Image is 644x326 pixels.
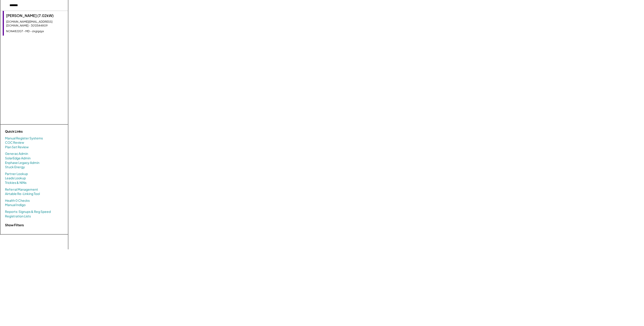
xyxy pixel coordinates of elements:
a: Reports: Signups & Reg Speed [5,209,51,214]
a: SolarEdge Admin [5,156,31,161]
a: Enphase Legacy Admin [5,161,39,165]
div: [DOMAIN_NAME][EMAIL_ADDRESS][DOMAIN_NAME] - 3012544809 [6,20,66,28]
div: [PERSON_NAME] (7.02kW) [6,13,66,18]
a: Registration Lists [5,214,31,219]
div: NON482207 - MD - ckgigqyx [6,29,66,33]
a: Airtable Re-Linking Tool [5,192,40,196]
div: Quick Links [5,129,50,134]
a: COC Review [5,140,24,145]
a: Trickies & NINs [5,180,26,185]
a: Referral Management [5,187,38,192]
a: Stuck Energy [5,165,25,169]
a: Manual Indigo [5,203,26,207]
a: Generac Admin [5,151,28,156]
strong: Show Filters [5,223,24,227]
a: Plan Set Review [5,145,29,149]
a: Partner Lookup [5,172,28,176]
a: Manual Register Systems [5,136,43,141]
a: Health 0 Checks [5,198,30,203]
a: Leads Lookup [5,176,26,180]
